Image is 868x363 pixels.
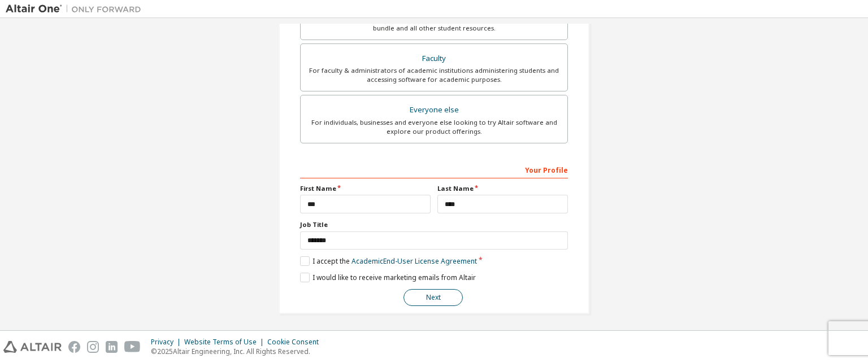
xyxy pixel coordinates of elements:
[403,289,463,306] button: Next
[3,341,62,353] img: altair_logo.svg
[106,341,118,353] img: linkedin.svg
[300,184,431,193] label: First Name
[6,3,147,15] img: Altair One
[151,338,184,347] div: Privacy
[68,341,80,353] img: facebook.svg
[267,338,325,347] div: Cookie Consent
[351,256,477,266] a: Academic End-User License Agreement
[124,341,141,353] img: youtube.svg
[87,341,99,353] img: instagram.svg
[307,66,561,84] div: For faculty & administrators of academic institutions administering students and accessing softwa...
[184,338,267,347] div: Website Terms of Use
[307,118,561,136] div: For individuals, businesses and everyone else looking to try Altair software and explore our prod...
[300,273,476,282] label: I would like to receive marketing emails from Altair
[151,347,325,356] p: © 2025 Altair Engineering, Inc. All Rights Reserved.
[300,160,568,178] div: Your Profile
[300,220,568,229] label: Job Title
[307,15,561,33] div: For currently enrolled students looking to access the free Altair Student Edition bundle and all ...
[300,256,477,266] label: I accept the
[307,51,561,67] div: Faculty
[437,184,568,193] label: Last Name
[307,102,561,118] div: Everyone else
